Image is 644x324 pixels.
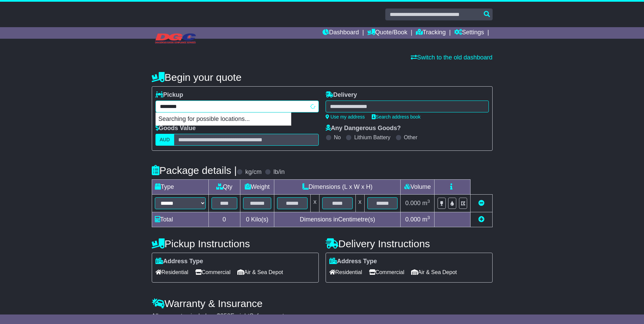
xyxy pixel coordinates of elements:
[274,212,401,227] td: Dimensions in Centimetre(s)
[326,238,493,249] h4: Delivery Instructions
[195,267,231,277] span: Commercial
[372,114,421,120] a: Search address book
[240,180,274,195] td: Weight
[422,200,430,206] span: m
[329,267,362,277] span: Residential
[326,91,357,99] label: Delivery
[152,238,319,249] h4: Pickup Instructions
[156,113,291,126] p: Searching for possible locations...
[311,195,319,212] td: x
[240,212,274,227] td: Kilo(s)
[411,54,492,61] a: Switch to the old dashboard
[334,134,341,141] label: No
[155,125,196,132] label: Goods Value
[427,215,430,220] sup: 3
[326,125,401,132] label: Any Dangerous Goods?
[416,27,446,39] a: Tracking
[220,312,231,319] span: 250
[274,180,401,195] td: Dimensions (L x W x H)
[152,165,237,176] h4: Package details |
[329,258,377,265] label: Address Type
[355,195,364,212] td: x
[478,200,484,206] a: Remove this item
[208,212,240,227] td: 0
[326,114,365,120] a: Use my address
[152,312,493,320] div: All our quotes include a $ FreightSafe warranty.
[354,134,390,141] label: Lithium Battery
[411,267,457,277] span: Air & Sea Depot
[367,27,407,39] a: Quote/Book
[155,258,203,265] label: Address Type
[237,267,283,277] span: Air & Sea Depot
[245,168,261,176] label: kg/cm
[401,180,435,195] td: Volume
[405,200,421,206] span: 0.000
[422,216,430,223] span: m
[152,298,493,309] h4: Warranty & Insurance
[369,267,404,277] span: Commercial
[246,216,249,223] span: 0
[478,216,484,223] a: Add new item
[152,180,208,195] td: Type
[155,101,319,112] typeahead: Please provide city
[405,216,421,223] span: 0.000
[427,199,430,204] sup: 3
[208,180,240,195] td: Qty
[152,212,208,227] td: Total
[155,134,174,146] label: AUD
[323,27,359,39] a: Dashboard
[404,134,418,141] label: Other
[152,72,493,83] h4: Begin your quote
[454,27,484,39] a: Settings
[155,91,183,99] label: Pickup
[273,168,284,176] label: lb/in
[155,267,188,277] span: Residential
